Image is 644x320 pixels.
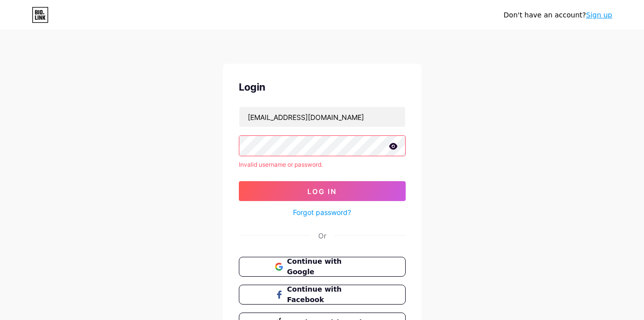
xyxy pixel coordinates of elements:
span: Log In [307,187,337,196]
a: Sign up [586,11,612,19]
div: Don't have an account? [503,10,612,20]
button: Continue with Google [239,257,406,277]
div: Login [239,80,406,95]
a: Forgot password? [293,207,351,217]
button: Log In [239,181,406,201]
span: Continue with Facebook [287,284,369,305]
input: Username [239,107,405,127]
span: Continue with Google [287,256,369,277]
button: Continue with Facebook [239,285,406,305]
div: Or [318,230,326,241]
div: Invalid username or password. [239,160,406,169]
